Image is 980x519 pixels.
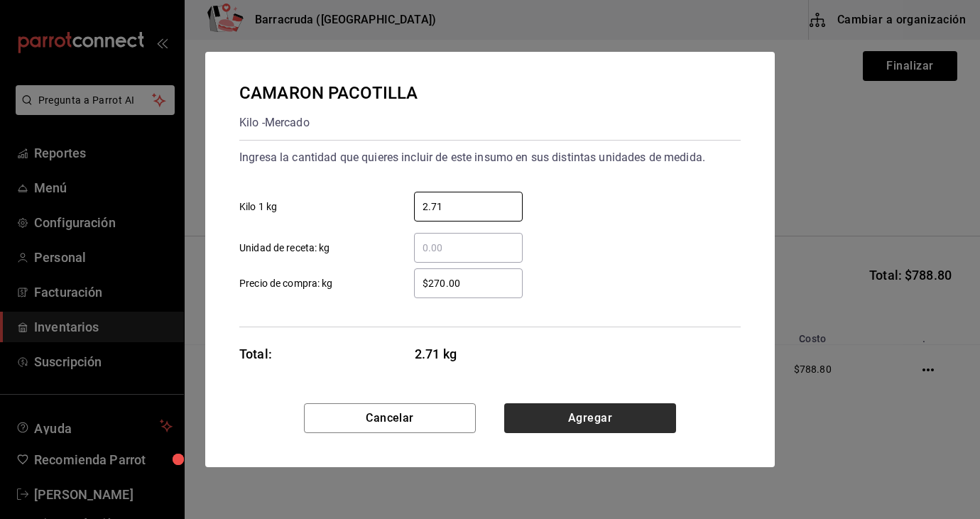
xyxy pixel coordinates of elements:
span: 2.71 kg [415,344,523,364]
span: Kilo 1 kg [239,200,277,214]
div: Total: [239,344,272,364]
input: Unidad de receta: kg [414,239,523,256]
button: Agregar [504,403,676,433]
div: Kilo - Mercado [239,111,418,134]
button: Cancelar [304,403,476,433]
input: Kilo 1 kg [414,198,523,215]
input: Precio de compra: kg [414,275,523,292]
div: CAMARON PACOTILLA [239,80,418,106]
span: Unidad de receta: kg [239,241,330,256]
div: Ingresa la cantidad que quieres incluir de este insumo en sus distintas unidades de medida. [239,146,741,169]
span: Precio de compra: kg [239,276,333,291]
